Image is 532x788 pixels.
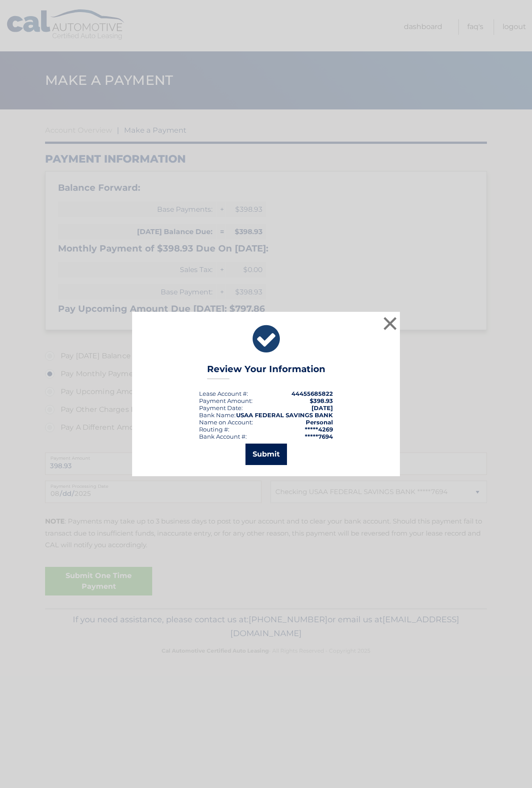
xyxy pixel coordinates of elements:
span: $398.93 [310,397,333,404]
span: [DATE] [312,404,333,411]
div: Bank Name: [199,411,236,419]
div: : [199,404,243,411]
h3: Review Your Information [207,364,325,379]
div: Routing #: [199,426,229,433]
div: Name on Account: [199,419,253,426]
strong: 44455685822 [291,390,333,397]
div: Bank Account #: [199,433,247,440]
div: Payment Amount: [199,397,253,404]
button: × [381,314,399,332]
span: Payment Date [199,404,241,411]
button: Submit [245,444,287,465]
strong: Personal [306,419,333,426]
div: Lease Account #: [199,390,248,397]
strong: USAA FEDERAL SAVINGS BANK [236,411,333,419]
